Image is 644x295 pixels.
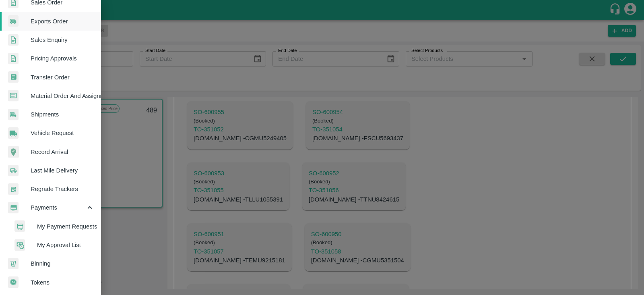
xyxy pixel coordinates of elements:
[8,109,19,120] img: shipments
[31,73,94,82] span: Transfer Order
[14,220,25,232] img: payment
[31,278,94,287] span: Tokens
[8,15,19,27] img: shipments
[8,90,19,102] img: centralMaterial
[31,35,94,44] span: Sales Enquiry
[31,203,85,212] span: Payments
[31,185,94,193] span: Regrade Trackers
[37,241,94,249] span: My Approval List
[8,53,19,64] img: sales
[8,276,19,288] img: tokens
[31,259,94,268] span: Binning
[6,217,101,236] a: paymentMy Payment Requests
[31,91,94,100] span: Material Order And Assignment
[6,236,101,254] a: approvalMy Approval List
[8,202,19,214] img: payment
[8,71,19,83] img: whTransfer
[14,239,25,251] img: approval
[8,183,19,195] img: whTracker
[8,127,19,139] img: vehicle
[31,17,94,26] span: Exports Order
[31,147,94,156] span: Record Arrival
[8,146,19,158] img: recordArrival
[8,165,19,177] img: delivery
[31,166,94,175] span: Last Mile Delivery
[31,54,94,63] span: Pricing Approvals
[8,258,19,269] img: bin
[8,34,19,46] img: sales
[31,129,94,137] span: Vehicle Request
[31,110,94,119] span: Shipments
[37,222,94,231] span: My Payment Requests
